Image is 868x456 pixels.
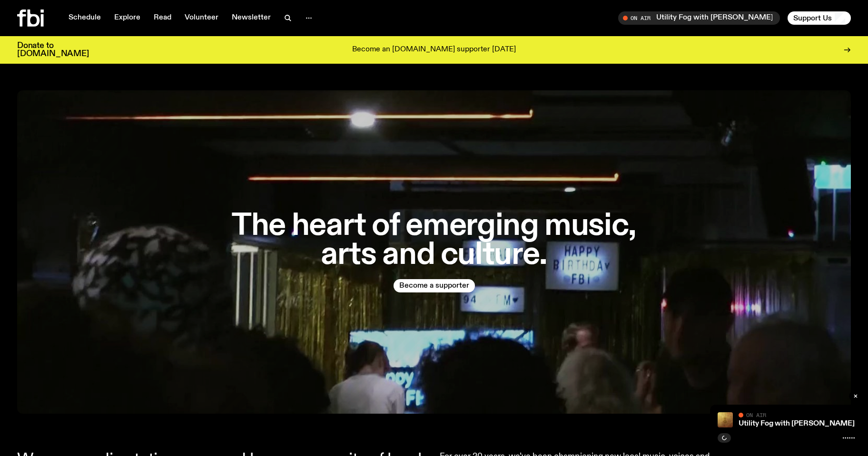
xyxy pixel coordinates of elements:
a: Utility Fog with [PERSON_NAME] [739,420,855,427]
span: On Air [746,412,766,418]
a: Volunteer [179,11,224,25]
a: Read [148,11,177,25]
p: Become an [DOMAIN_NAME] supporter [DATE] [352,46,516,54]
a: Schedule [63,11,107,25]
button: Support Us [788,11,851,25]
h3: Donate to [DOMAIN_NAME] [17,42,89,58]
h1: The heart of emerging music, arts and culture. [221,212,647,270]
img: Cover for EYDN's single "Gold" [718,412,733,427]
a: Explore [108,11,146,25]
span: Support Us [793,14,832,22]
button: On AirUtility Fog with [PERSON_NAME] [618,11,780,25]
button: Become a supporter [394,279,475,292]
a: Newsletter [226,11,276,25]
